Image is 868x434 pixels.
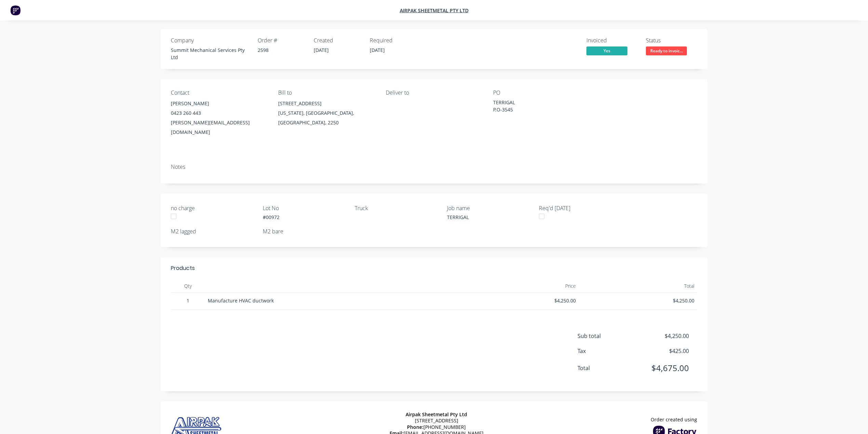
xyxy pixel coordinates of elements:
div: Invoiced [586,37,638,44]
div: Bill to [278,90,375,96]
span: Sub total [578,332,638,340]
span: $425.00 [638,347,689,355]
span: $4,250.00 [462,297,576,304]
div: Products [171,264,195,272]
label: no charge [171,204,256,212]
div: 0423 260 443 [171,108,267,118]
div: Deliver to [386,90,482,96]
div: Summit Mechanical Services Pty Ltd [171,46,249,61]
img: Factory [10,5,21,15]
div: Qty [171,279,205,293]
span: Ready to invoic... [646,46,687,55]
label: M2 lagged [171,227,256,235]
label: M2 bare [263,227,348,235]
span: Yes [586,46,627,55]
div: Required [370,37,418,44]
span: [DATE] [314,47,329,53]
a: Airpak Sheetmetal Pty Ltd [400,7,469,14]
label: Req'd [DATE] [539,204,624,212]
div: [US_STATE], [GEOGRAPHIC_DATA], [GEOGRAPHIC_DATA], 2250 [278,108,375,127]
div: Company [171,37,249,44]
label: Truck [355,204,440,212]
div: Contact [171,90,267,96]
div: [PERSON_NAME][EMAIL_ADDRESS][DOMAIN_NAME] [171,118,267,137]
div: TERRIGAL [447,204,532,221]
span: Manufacture HVAC ductwork [208,297,274,304]
div: [STREET_ADDRESS] [278,99,375,108]
div: Total [579,279,697,293]
div: #00972 [263,204,348,221]
div: [PERSON_NAME] [171,99,267,108]
span: [PHONE_NUMBER] [407,424,466,430]
div: Created [314,37,362,44]
div: [STREET_ADDRESS][US_STATE], [GEOGRAPHIC_DATA], [GEOGRAPHIC_DATA], 2250 [278,99,375,127]
div: PO [493,90,589,96]
div: Price [460,279,579,293]
span: $4,250.00 [581,297,695,304]
span: [STREET_ADDRESS] [415,418,458,424]
span: Tax [578,347,638,355]
span: Total [578,364,638,372]
span: $4,675.00 [638,362,689,374]
span: Order created using [651,417,697,423]
div: TERRIGAL P.O-3545 [493,99,579,113]
span: Phone: [407,424,423,430]
span: Airpak Sheetmetal Pty Ltd [406,411,467,418]
span: [DATE] [370,47,385,53]
div: Notes [171,164,697,170]
span: 1 [174,297,202,304]
div: 2598 [258,46,306,54]
label: Lot No [263,204,348,212]
span: $4,250.00 [638,332,689,340]
label: Job name [447,204,532,212]
div: Order # [258,37,306,44]
div: [PERSON_NAME]0423 260 443[PERSON_NAME][EMAIL_ADDRESS][DOMAIN_NAME] [171,99,267,137]
div: Status [646,37,697,44]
